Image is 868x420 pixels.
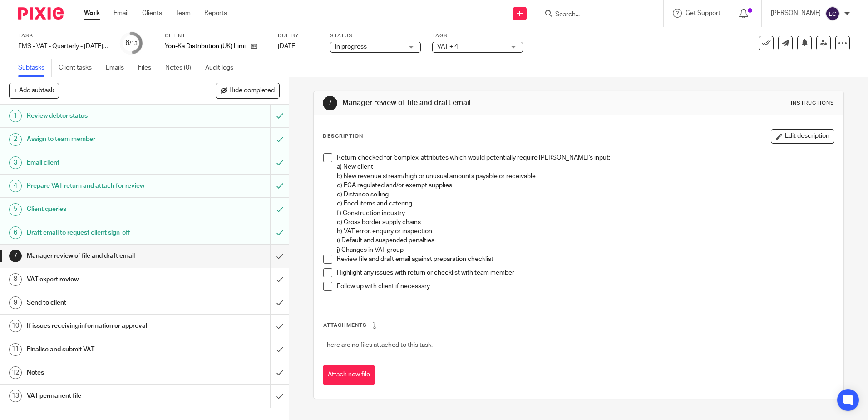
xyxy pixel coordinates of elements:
[337,255,833,264] p: Review file and draft email against preparation checklist
[9,83,59,98] button: + Add subtask
[9,133,22,146] div: 2
[342,98,598,108] h1: Manager review of file and draft email
[27,389,183,403] h1: VAT permanent file
[229,87,275,95] span: Hide completed
[9,180,22,192] div: 4
[686,10,720,16] span: Get Support
[216,83,280,98] button: Hide completed
[9,366,22,379] div: 12
[9,250,22,262] div: 7
[138,59,158,77] a: Files
[337,153,833,245] p: Return checked for 'complex' attributes which would potentially require [PERSON_NAME]'s input: a)...
[204,9,227,18] a: Reports
[9,296,22,309] div: 9
[27,202,183,216] h1: Client queries
[84,9,100,18] a: Work
[27,273,183,286] h1: VAT expert review
[335,44,367,50] span: In progress
[432,32,523,40] label: Tags
[554,11,636,19] input: Search
[323,96,337,110] div: 7
[337,268,833,277] p: Highlight any issues with return or checklist with team member
[106,59,131,77] a: Emails
[278,43,297,50] span: [DATE]
[165,59,198,77] a: Notes (0)
[27,249,183,263] h1: Manager review of file and draft email
[323,365,375,385] button: Attach new file
[27,296,183,310] h1: Send to client
[27,343,183,356] h1: Finalise and submit VAT
[437,44,458,50] span: VAT + 4
[771,9,821,18] p: [PERSON_NAME]
[27,109,183,123] h1: Review debtor status
[791,100,834,107] div: Instructions
[205,59,240,77] a: Audit logs
[18,42,109,51] div: FMS - VAT - Quarterly - [DATE] - [DATE]
[9,390,22,402] div: 13
[176,9,191,18] a: Team
[337,245,833,255] p: j) Changes in VAT group
[771,129,834,144] button: Edit description
[165,42,246,51] p: Yon-Ka Distribution (UK) Limited
[323,342,433,348] span: There are no files attached to this task.
[9,343,22,356] div: 11
[27,179,183,193] h1: Prepare VAT return and attach for review
[113,9,128,18] a: Email
[129,41,138,46] small: /13
[9,203,22,216] div: 5
[165,32,266,40] label: Client
[18,42,109,51] div: FMS - VAT - Quarterly - June - August, 2025
[9,156,22,169] div: 3
[9,110,22,122] div: 1
[825,6,840,21] img: svg%3E
[142,9,162,18] a: Clients
[27,226,183,240] h1: Draft email to request client sign-off
[323,133,363,140] p: Description
[59,59,99,77] a: Client tasks
[9,273,22,286] div: 8
[330,32,421,40] label: Status
[337,282,833,291] p: Follow up with client if necessary
[27,366,183,380] h1: Notes
[9,226,22,239] div: 6
[9,320,22,332] div: 10
[27,319,183,333] h1: If issues receiving information or approval
[278,32,319,40] label: Due by
[18,59,52,77] a: Subtasks
[27,156,183,170] h1: Email client
[18,32,109,40] label: Task
[18,7,64,20] img: Pixie
[125,38,138,48] div: 6
[323,323,367,328] span: Attachments
[27,132,183,146] h1: Assign to team member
